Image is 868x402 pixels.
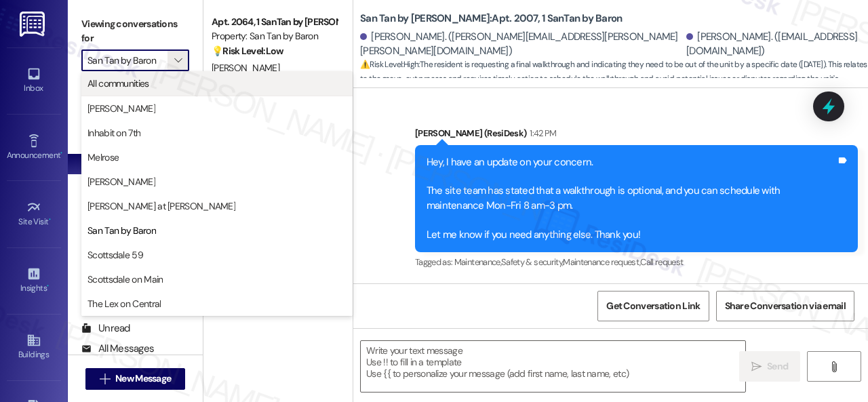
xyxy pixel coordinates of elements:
a: Insights • [7,262,61,299]
div: Tagged as: [415,252,858,272]
div: Hey, I have an update on your concern. The site team has stated that a walkthrough is optional, a... [427,155,836,243]
button: New Message [85,368,186,390]
i:  [100,374,110,384]
a: Inbox [7,62,61,99]
div: Property: San Tan by Baron [212,29,337,43]
span: The Lex on Central [87,297,161,310]
span: [PERSON_NAME] [87,102,155,115]
strong: 💡 Risk Level: Low [212,45,283,57]
div: Prospects + Residents [68,92,203,106]
button: Get Conversation Link [597,291,709,321]
div: Apt. 2064, 1 SanTan by [PERSON_NAME] [212,15,337,29]
label: Viewing conversations for [81,14,189,49]
span: Get Conversation Link [606,299,700,313]
span: Maintenance , [454,256,501,268]
span: All communities [87,77,149,90]
div: Unread [81,321,130,336]
div: 1:42 PM [526,126,556,140]
i:  [174,55,182,66]
div: [PERSON_NAME]. ([EMAIL_ADDRESS][DOMAIN_NAME]) [686,30,858,59]
span: [PERSON_NAME] [212,62,279,74]
b: San Tan by [PERSON_NAME]: Apt. 2007, 1 SanTan by Baron [360,12,622,26]
a: Site Visit • [7,196,61,233]
span: [PERSON_NAME] [87,175,155,188]
a: Buildings [7,329,61,365]
span: Share Conversation via email [725,299,846,313]
span: Melrose [87,150,119,164]
span: Send [767,359,788,374]
span: Inhabit on 7th [87,126,140,140]
span: Maintenance request , [563,256,640,268]
button: Send [739,351,800,382]
span: Scottsdale on Main [87,273,163,286]
button: Share Conversation via email [716,291,854,321]
span: New Message [115,371,171,386]
div: [PERSON_NAME]. ([PERSON_NAME][EMAIL_ADDRESS][PERSON_NAME][PERSON_NAME][DOMAIN_NAME]) [360,30,683,59]
span: • [49,215,51,224]
span: • [60,148,62,158]
span: • [47,281,49,291]
img: ResiDesk Logo [20,12,47,37]
div: Prospects [68,276,203,290]
span: Safety & security , [501,256,563,268]
input: All communities [87,49,167,71]
strong: ⚠️ Risk Level: High [360,59,418,70]
span: Scottsdale 59 [87,248,143,262]
span: [PERSON_NAME] at [PERSON_NAME] [87,199,235,213]
div: [PERSON_NAME] (ResiDesk) [415,126,858,145]
i:  [751,361,762,372]
span: Call request [640,256,683,268]
i:  [829,361,839,372]
div: All Messages [81,342,154,356]
span: : The resident is requesting a final walkthrough and indicating they need to be out of the unit b... [360,58,868,101]
span: San Tan by Baron [87,224,156,237]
